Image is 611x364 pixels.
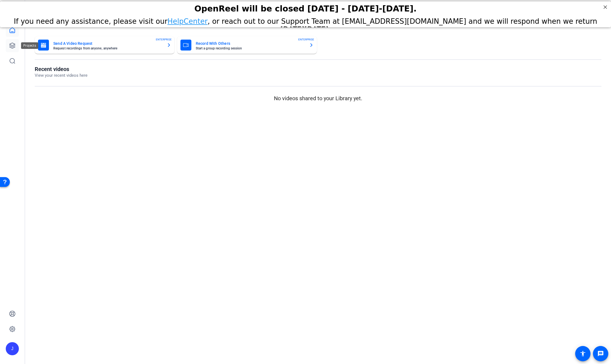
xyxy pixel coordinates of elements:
[156,37,172,42] span: ENTERPRISE
[196,40,305,47] mat-card-title: Record With Others
[168,16,208,24] a: HelpCenter
[53,47,162,50] mat-card-subtitle: Request recordings from anyone, anywhere
[35,36,174,54] button: Send A Video RequestRequest recordings from anyone, anywhereENTERPRISE
[298,37,314,42] span: ENTERPRISE
[597,350,604,357] mat-icon: message
[196,47,305,50] mat-card-subtitle: Start a group recording session
[21,42,38,49] div: Projects
[7,2,604,12] div: OpenReel will be closed [DATE] - [DATE]-[DATE].
[35,66,87,72] h1: Recent videos
[35,94,601,102] p: No videos shared to your Library yet.
[53,40,162,47] mat-card-title: Send A Video Request
[580,350,586,357] mat-icon: accessibility
[177,36,317,54] button: Record With OthersStart a group recording sessionENTERPRISE
[14,16,597,32] span: If you need any assistance, please visit our , or reach out to our Support Team at [EMAIL_ADDRESS...
[35,72,87,79] p: View your recent videos here
[6,342,19,355] div: J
